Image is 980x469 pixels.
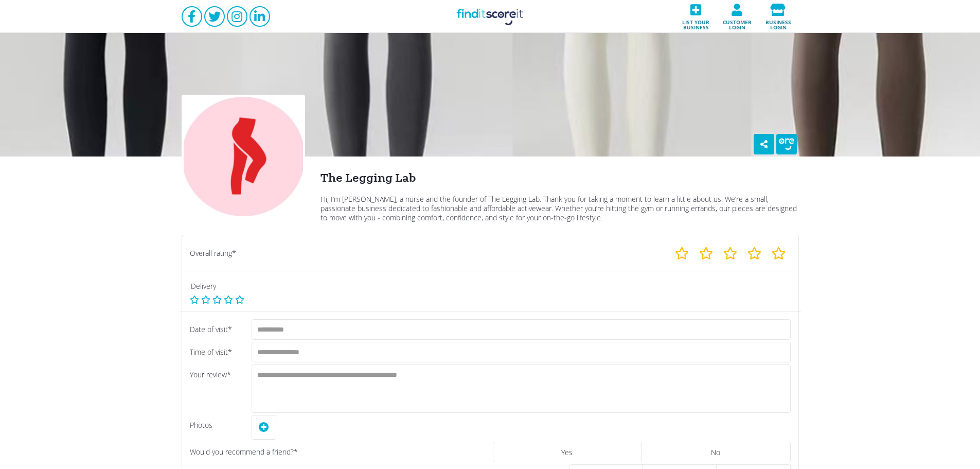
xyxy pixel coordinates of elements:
span: List your business [679,16,714,30]
div: Delivery [191,282,247,291]
span: Business login [761,16,796,30]
div: The Legging Lab [320,172,799,184]
span: Customer login [720,16,755,30]
div: No [642,442,791,462]
a: Customer login [717,1,758,33]
div: Your review* [190,364,252,413]
div: Overall rating* [190,243,453,264]
div: Photos [190,415,252,440]
div: Date of visit* [190,319,252,340]
a: Business login [758,1,799,33]
div: Time of visit* [190,342,252,362]
div: Hi, I’m [PERSON_NAME], a nurse and the founder of The Legging Lab. Thank you for taking a moment ... [320,195,799,222]
div: Yes [493,442,642,462]
a: List your business [675,1,717,33]
div: Would you recommend a friend?* [190,442,493,462]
